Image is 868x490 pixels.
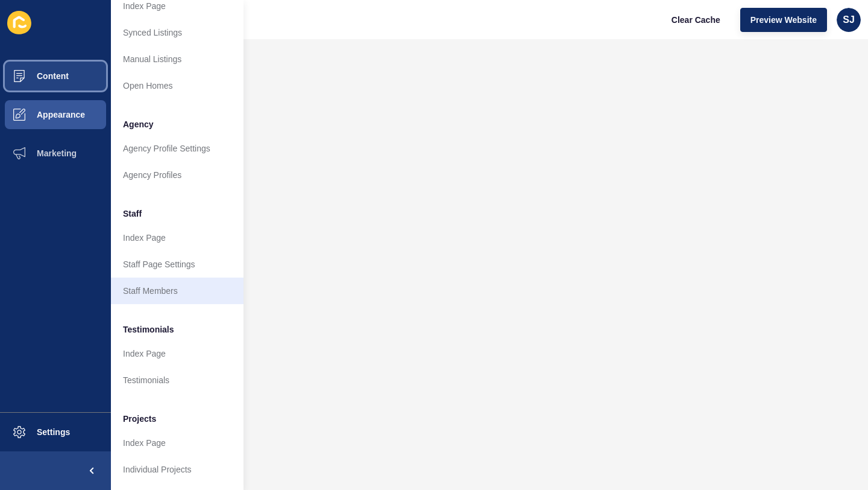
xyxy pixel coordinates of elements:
a: Index Page [111,224,244,251]
a: Agency Profiles [111,162,244,188]
a: Index Page [111,340,244,367]
a: Agency Profile Settings [111,135,244,162]
a: Testimonials [111,367,244,393]
a: Staff Members [111,278,244,304]
span: SJ [843,14,855,26]
span: Staff [123,208,142,220]
a: Open Homes [111,72,244,99]
button: Clear Cache [661,8,731,32]
a: Synced Listings [111,19,244,46]
span: Preview Website [750,14,817,26]
a: Staff Page Settings [111,251,244,278]
span: Clear Cache [671,14,720,26]
span: Agency [123,118,154,130]
span: Projects [123,413,156,425]
a: Index Page [111,430,244,456]
a: Manual Listings [111,46,244,72]
span: Testimonials [123,323,174,336]
a: Individual Projects [111,456,244,483]
button: Preview Website [740,8,827,32]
